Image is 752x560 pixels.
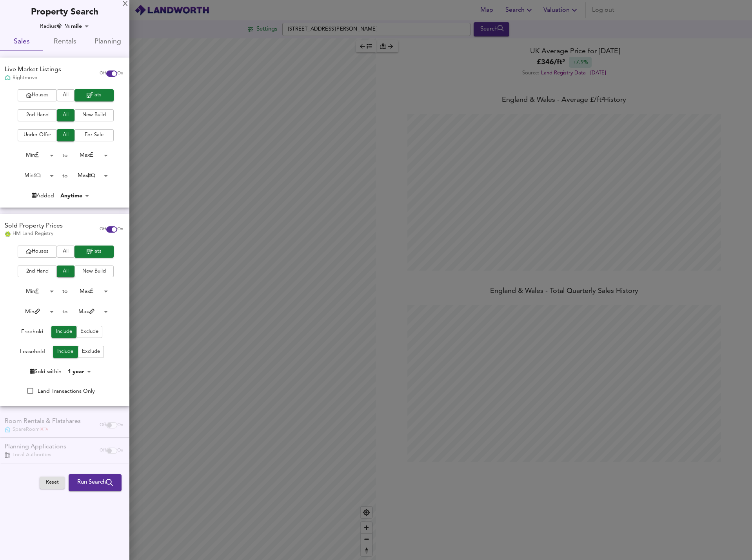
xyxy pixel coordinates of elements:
div: 1 year [65,368,94,376]
span: For Sale [78,131,110,140]
div: to [62,152,67,159]
button: 2nd Hand [18,109,57,121]
div: Leasehold [20,348,45,358]
button: Include [53,346,78,358]
button: New Build [74,266,114,278]
div: Freehold [21,328,44,338]
div: to [62,172,67,180]
button: Houses [18,246,57,258]
span: Flats [78,91,110,100]
div: Max [67,170,111,182]
button: Reset [40,477,65,489]
span: All [61,111,71,120]
div: Max [67,149,111,161]
span: All [61,247,71,256]
div: Max [67,306,111,318]
span: All [61,131,71,140]
button: All [57,109,74,121]
span: 2nd Hand [22,111,53,120]
button: Under Offer [18,129,57,141]
span: On [117,226,123,233]
span: Exclude [80,327,98,336]
div: ¼ mile [62,22,91,30]
div: Live Market Listings [5,65,61,74]
button: Include [51,326,76,338]
button: All [57,89,74,101]
span: Exclude [82,347,100,356]
img: Rightmove [5,75,11,81]
button: Flats [74,89,114,101]
span: Sales [5,36,38,48]
div: Rightmove [5,74,61,81]
div: Sold Property Prices [5,222,63,231]
div: Radius [40,22,62,30]
div: Min [13,149,56,161]
div: to [62,287,67,295]
button: Houses [18,89,57,101]
img: Land Registry [5,231,11,237]
span: Houses [22,91,53,100]
div: Anytime [58,192,92,200]
button: Flats [74,246,114,258]
div: Min [13,285,56,298]
div: Min [13,170,56,182]
button: New Build [74,109,114,121]
button: Exclude [76,326,102,338]
span: On [117,70,123,77]
div: to [62,308,67,316]
div: Min [13,306,56,318]
div: Max [67,285,111,298]
button: Exclude [78,346,104,358]
button: For Sale [74,129,114,141]
span: 2nd Hand [22,267,53,276]
div: Sold within [30,368,62,376]
span: Rentals [48,36,82,48]
span: New Build [78,267,110,276]
div: X [123,2,128,7]
span: Off [100,70,106,77]
span: Off [100,226,106,233]
span: Land Transactions Only [38,388,95,394]
button: All [57,129,74,141]
button: All [57,266,74,278]
button: All [57,246,74,258]
span: Run Search [77,477,113,488]
span: All [61,267,71,276]
span: Include [57,347,74,356]
span: Under Offer [22,131,53,140]
span: Houses [22,247,53,256]
div: HM Land Registry [5,230,63,237]
span: Planning [91,36,125,48]
button: 2nd Hand [18,266,57,278]
span: All [61,91,71,100]
button: Run Search [69,474,122,491]
div: Added [32,192,54,200]
span: New Build [78,111,110,120]
span: Include [55,327,73,336]
span: Flats [78,247,110,256]
span: Reset [44,478,61,487]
